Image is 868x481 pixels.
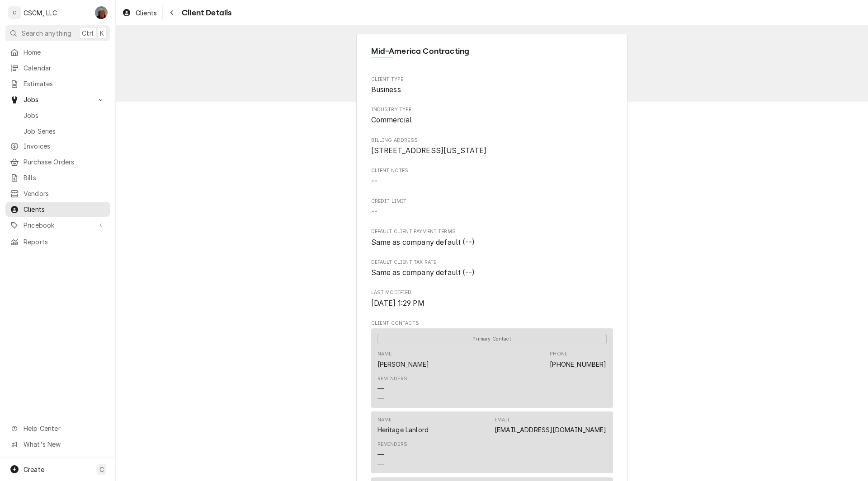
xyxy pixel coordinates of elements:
div: Last Modified [371,289,613,308]
div: Contact [371,328,613,407]
div: Name [377,416,429,434]
span: Estimates [24,79,105,89]
div: — [377,393,384,403]
span: Credit Limit [371,206,613,217]
span: Billing Address [371,137,613,144]
div: [PERSON_NAME] [377,360,429,369]
span: Primary Contact [377,334,607,344]
a: Go to Pricebook [5,218,110,233]
a: [EMAIL_ADDRESS][DOMAIN_NAME] [495,426,606,434]
span: -- [371,177,377,186]
a: Home [5,45,110,60]
div: DV [95,6,108,19]
a: Jobs [5,108,110,123]
div: Industry Type [371,106,613,126]
span: Jobs [24,111,105,120]
span: Pricebook [24,220,92,230]
span: Jobs [24,95,92,104]
span: [DATE] 1:29 PM [371,299,425,308]
span: Default Client Payment Terms [371,237,613,248]
span: Industry Type [371,115,613,126]
span: Client Contacts [371,320,613,327]
span: Create [24,466,44,473]
span: Clients [24,205,105,214]
span: Business [371,85,401,94]
div: Reminders [377,441,407,468]
span: Billing Address [371,145,613,156]
a: Calendar [5,61,110,75]
span: Client Type [371,84,613,95]
div: Client Notes [371,167,613,187]
div: Contact [371,411,613,473]
a: Reports [5,234,110,249]
div: Heritage Lanlord [377,425,429,434]
div: Name [377,350,392,358]
span: Client Notes [371,176,613,187]
span: Same as company default (--) [371,268,475,277]
span: Name [371,45,613,57]
span: Last Modified [371,298,613,309]
div: CSCM, LLC [24,8,57,18]
div: Client Type [371,76,613,95]
div: — [377,384,384,393]
span: Client Notes [371,167,613,174]
div: Billing Address [371,137,613,156]
span: Calendar [24,63,105,73]
span: Industry Type [371,106,613,113]
span: -- [371,207,377,216]
span: K [100,28,104,38]
div: Email [495,416,510,424]
span: Client Type [371,76,613,83]
span: Client Details [179,7,231,19]
div: Default Client Payment Terms [371,228,613,248]
span: Credit Limit [371,198,613,205]
div: Phone [550,350,606,369]
span: Same as company default (--) [371,238,475,247]
span: [STREET_ADDRESS][US_STATE] [371,146,487,155]
div: Credit Limit [371,198,613,217]
a: Bills [5,170,110,185]
a: Estimates [5,76,110,91]
div: Client Information [371,45,613,65]
span: C [99,465,104,474]
div: Name [377,350,429,369]
div: Default Client Tax Rate [371,259,613,278]
a: Go to What's New [5,437,110,452]
a: Go to Help Center [5,421,110,436]
span: Home [24,47,105,57]
div: Name [377,416,392,424]
div: Reminders [377,375,407,383]
div: Email [495,416,606,434]
span: Ctrl [82,28,94,38]
div: — [377,450,384,459]
span: Commercial [371,116,412,124]
div: Dena Vecchetti's Avatar [95,6,108,19]
span: What's New [24,439,104,449]
span: Default Client Tax Rate [371,259,613,266]
span: Reports [24,237,105,247]
a: Clients [5,202,110,217]
a: [PHONE_NUMBER] [550,360,606,368]
span: Bills [24,173,105,182]
a: Purchase Orders [5,154,110,169]
span: Help Center [24,424,104,433]
span: Vendors [24,189,105,198]
span: Clients [136,8,157,18]
span: Default Client Tax Rate [371,267,613,278]
div: Phone [550,350,567,358]
span: Search anything [22,28,71,38]
a: Job Series [5,124,110,139]
a: Vendors [5,186,110,201]
a: Invoices [5,139,110,154]
span: Purchase Orders [24,157,105,167]
span: Default Client Payment Terms [371,228,613,235]
div: Primary [377,333,607,344]
div: — [377,459,384,469]
span: Invoices [24,141,105,151]
a: Go to Jobs [5,92,110,107]
button: Navigate back [165,5,179,20]
button: Search anythingCtrlK [5,25,110,41]
div: Reminders [377,441,407,448]
a: Clients [118,5,160,20]
span: Last Modified [371,289,613,296]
